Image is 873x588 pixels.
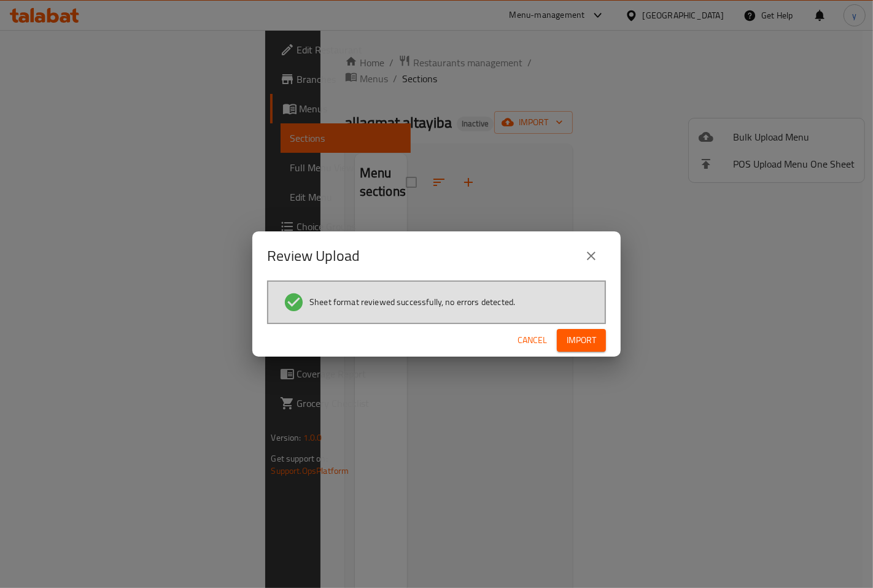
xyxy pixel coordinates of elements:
[267,246,360,266] h2: Review Upload
[557,329,606,352] button: Import
[567,333,596,348] span: Import
[309,296,515,308] span: Sheet format reviewed successfully, no errors detected.
[513,329,552,352] button: Cancel
[576,241,606,271] button: close
[518,333,547,348] span: Cancel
